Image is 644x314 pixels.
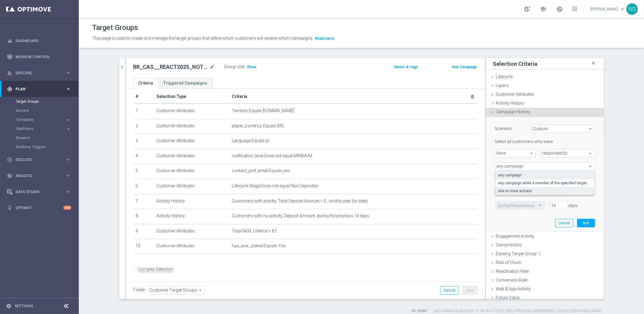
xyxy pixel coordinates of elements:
[470,94,475,99] i: delete_forever
[496,92,534,97] span: Customer Attributes
[245,64,246,69] label: :
[232,213,369,219] span: Customers with no activity, Deposit Amount, during the previous 14 days
[154,164,230,179] td: Customer Attributes
[16,127,65,131] div: OptiPromo
[440,286,459,295] button: Cancel
[133,90,154,104] th: #
[498,173,592,178] span: any campaign
[16,126,72,131] button: OptiPromo keyboard_arrow_right
[65,157,71,162] i: keyboard_arrow_right
[626,3,638,15] div: ND
[92,23,138,32] h1: Target Groups
[15,174,65,178] span: Analyze
[154,134,230,149] td: Customer Attributes
[7,157,72,162] button: play_circle_outline Execute keyboard_arrow_right
[7,38,72,43] button: equalizer Dashboard
[15,49,71,65] a: Mission Control
[133,224,154,239] td: 9
[224,64,245,69] label: Group size
[16,117,72,122] button: Templates keyboard_arrow_right
[496,278,528,282] span: Conversion Rate
[496,251,542,256] span: Existing Target Group
[569,190,582,195] span: time(s)
[495,126,512,131] lable: Scenario
[7,86,12,92] i: gps_fixed
[154,179,230,194] td: Customer Attributes
[16,99,63,104] a: Target Groups
[496,269,529,274] span: Reactivation Rate
[7,87,72,92] button: gps_fixed Plan keyboard_arrow_right
[15,200,63,216] a: Optibot
[15,190,65,194] span: Data Studio
[7,200,71,216] div: Optibot
[412,309,428,314] label: ID: 29967
[16,145,63,149] a: Realtime Triggers
[232,94,248,99] span: Criteria
[232,183,319,189] span: Lifecycle Stage Does not equal Non Depositor
[133,194,154,209] td: 7
[15,87,65,91] span: Plan
[452,64,477,70] button: Run Campaign
[232,108,295,113] span: Territory Equals [DOMAIN_NAME]
[65,189,71,195] i: keyboard_arrow_right
[154,224,230,239] td: Customer Attributes
[15,71,65,75] span: Explore
[138,266,174,272] label: Complex Selection
[496,242,522,247] span: Game History
[7,55,72,59] button: Mission Control
[65,86,71,92] i: keyboard_arrow_right
[496,286,531,291] span: Web & App Activity
[154,119,230,134] td: Customer Attributes
[496,101,525,105] span: Activity History
[16,108,63,113] a: Actions
[7,205,12,211] i: lightbulb
[591,59,597,67] i: close
[577,219,595,227] button: Add
[555,219,573,227] button: Cancel
[496,83,509,88] span: Layers
[133,78,158,89] a: Criteria
[7,49,71,65] div: Mission Control
[7,71,72,75] button: person_search Explore keyboard_arrow_right
[496,234,535,239] span: Engagement Activity
[16,142,78,152] div: Realtime Triggers
[154,239,230,254] td: Customer Attributes
[133,209,154,224] td: 8
[232,138,269,143] span: Language Equals pt
[154,149,230,164] td: Customer Attributes
[496,295,520,300] span: Future Value
[232,168,290,173] span: contact_pref_email Equals yes
[7,189,72,194] div: Data Studio keyboard_arrow_right
[7,70,12,76] i: person_search
[16,97,78,106] div: Target Groups
[463,286,478,295] button: Save
[133,119,154,134] td: 2
[133,149,154,164] td: 4
[92,36,313,41] span: This page is used to create and manage the target groups that define which customers will receive...
[7,70,65,76] div: Explore
[232,199,368,204] span: Customers with activity, Total Deposit Amount > 0 , on this year (to date)
[498,181,592,185] span: any campaign while a member of the specified target group(s)
[495,139,553,144] lable: Select all customers who were
[15,158,65,162] span: Execute
[314,35,335,42] button: Read more
[154,194,230,209] td: Activity History
[7,189,65,195] div: Data Studio
[15,33,71,49] a: Dashboard
[65,117,71,123] i: keyboard_arrow_right
[133,134,154,149] td: 3
[6,303,12,309] i: settings
[7,173,72,178] div: track_changes Analyze keyboard_arrow_right
[496,74,513,79] span: Lifecycle
[65,70,71,76] i: keyboard_arrow_right
[63,206,71,210] div: +10
[133,287,145,292] label: Folder
[16,127,59,131] span: OptiPromo
[133,164,154,179] td: 5
[133,104,154,119] td: 1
